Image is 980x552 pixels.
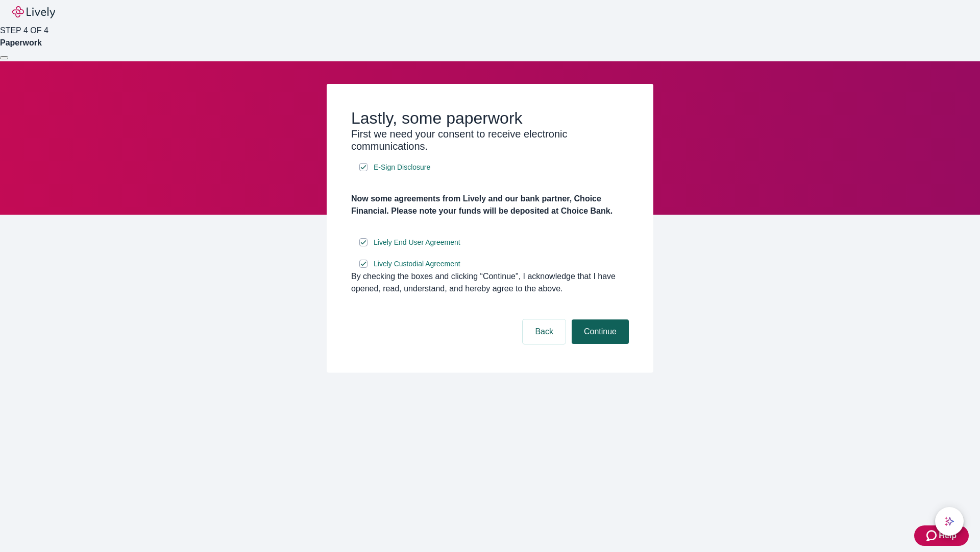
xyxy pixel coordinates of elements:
[12,6,55,18] img: Lively
[914,525,969,546] button: Zendesk support iconHelp
[372,258,462,270] a: e-sign disclosure document
[944,516,954,526] svg: Lively AI Assistant
[572,319,629,344] button: Continue
[351,193,629,217] h4: Now some agreements from Lively and our bank partner, Choice Financial. Please note your funds wi...
[374,259,460,269] span: Lively Custodial Agreement
[374,162,430,173] span: E-Sign Disclosure
[351,128,629,152] h3: First we need your consent to receive electronic communications.
[935,507,964,536] button: chat
[372,236,462,249] a: e-sign disclosure document
[939,530,957,542] span: Help
[926,530,939,542] svg: Zendesk support icon
[372,161,432,174] a: e-sign disclosure document
[351,108,629,128] h2: Lastly, some paperwork
[351,270,629,295] div: By checking the boxes and clicking “Continue", I acknowledge that I have opened, read, understand...
[374,237,460,248] span: Lively End User Agreement
[523,319,566,344] button: Back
